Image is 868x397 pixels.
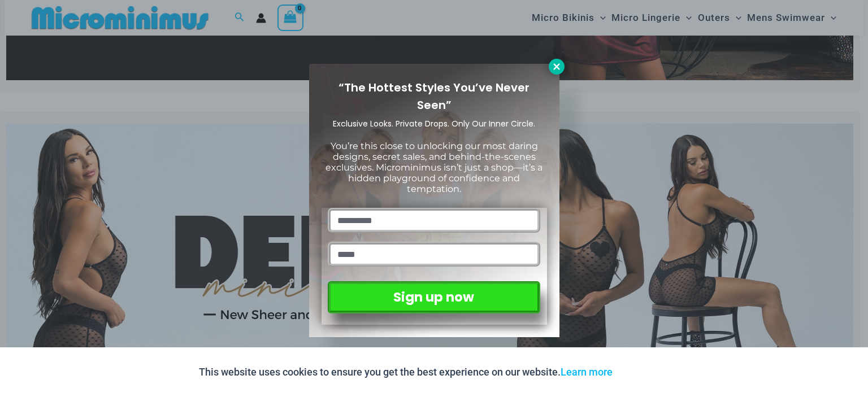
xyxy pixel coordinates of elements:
[549,59,565,75] button: Close
[338,80,530,113] span: “The Hottest Styles You’ve Never Seen”
[561,366,613,378] a: Learn more
[325,141,542,195] span: You’re this close to unlocking our most daring designs, secret sales, and behind-the-scenes exclu...
[328,281,540,313] button: Sign up now
[621,359,669,386] button: Accept
[199,364,613,381] p: This website uses cookies to ensure you get the best experience on our website.
[333,118,535,129] span: Exclusive Looks. Private Drops. Only Our Inner Circle.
